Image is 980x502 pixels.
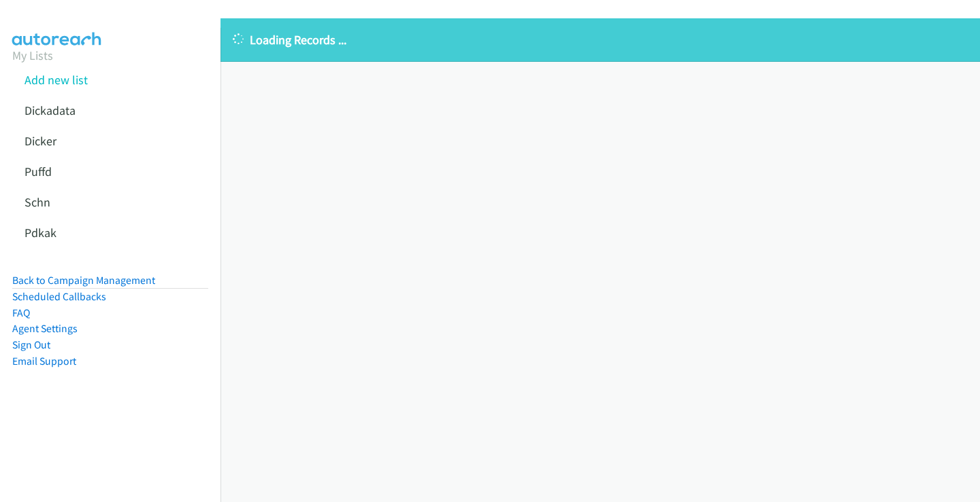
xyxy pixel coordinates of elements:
a: FAQ [12,306,30,319]
a: Sign Out [12,338,50,351]
a: Dickadata [24,103,76,118]
a: Pdkak [24,225,56,240]
a: Schn [24,194,50,210]
a: My Lists [12,48,53,63]
a: Dicker [24,133,56,149]
a: Scheduled Callbacks [12,290,106,303]
a: Add new list [24,72,88,88]
a: Back to Campaign Management [12,274,155,287]
p: Loading Records ... [233,31,968,49]
a: Agent Settings [12,322,78,335]
a: Email Support [12,355,76,367]
a: Puffd [24,164,52,179]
